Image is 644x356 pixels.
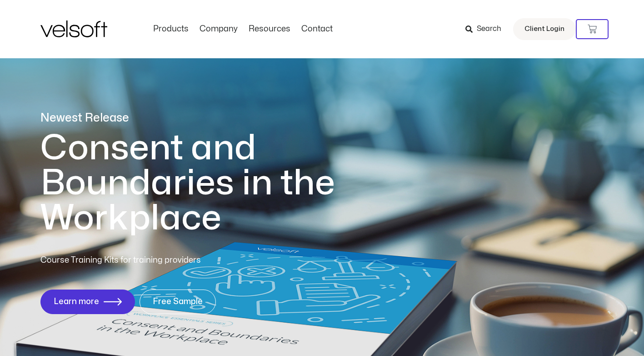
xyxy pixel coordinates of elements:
span: Search [477,23,501,35]
span: Learn more [54,297,99,306]
a: Client Login [513,18,576,40]
nav: Menu [148,24,338,34]
a: Free Sample [140,290,216,314]
p: Newest Release [40,110,372,126]
img: Velsoft Training Materials [40,20,107,37]
h1: Consent and Boundaries in the Workplace [40,131,372,236]
a: ContactMenu Toggle [296,24,338,34]
a: ResourcesMenu Toggle [243,24,296,34]
a: Search [465,21,508,37]
a: CompanyMenu Toggle [194,24,243,34]
p: Course Training Kits for training providers [40,254,267,267]
span: Free Sample [153,297,203,306]
a: Learn more [40,290,135,314]
a: ProductsMenu Toggle [148,24,194,34]
span: Client Login [524,23,564,35]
